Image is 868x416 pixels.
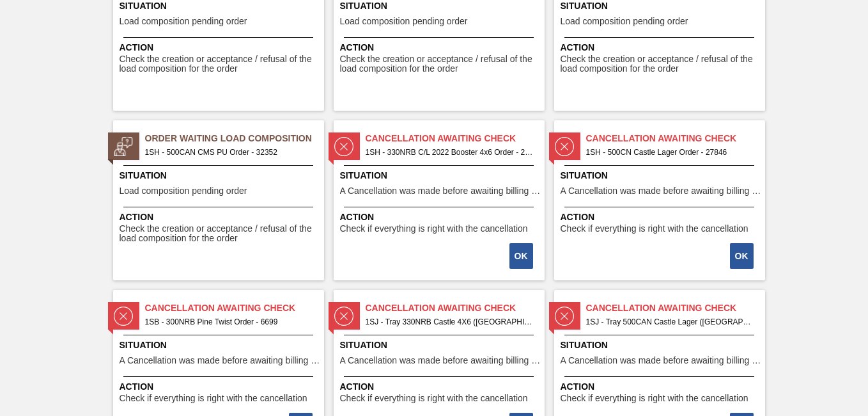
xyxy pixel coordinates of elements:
span: Cancellation Awaiting Check [366,301,545,315]
span: 1SH - 500CAN CMS PU Order - 32352 [145,145,314,159]
span: Check if everything is right with the cancellation [120,394,307,403]
img: status [555,137,574,156]
span: Cancellation Awaiting Check [586,301,765,315]
span: A Cancellation was made before awaiting billing stage [561,356,762,365]
span: Check the creation or acceptance / refusal of the load composition for the order [120,54,321,74]
span: Check if everything is right with the cancellation [561,394,748,403]
span: Action [561,380,762,394]
span: A Cancellation was made before awaiting billing stage [561,186,762,196]
img: status [555,307,574,326]
span: Cancellation Awaiting Check [145,301,324,315]
span: Order Waiting Load Composition [145,132,324,145]
span: Load composition pending order [120,186,247,196]
img: status [114,137,133,156]
span: Action [340,380,541,394]
span: Check if everything is right with the cancellation [340,394,528,403]
span: Action [120,380,321,394]
span: Check the creation or acceptance / refusal of the load composition for the order [340,54,541,74]
span: Situation [120,339,321,352]
span: 1SH - 330NRB C/L 2022 Booster 4x6 Order - 27845 [366,145,534,159]
img: status [114,307,133,326]
span: Load composition pending order [120,17,247,26]
span: Situation [561,339,762,352]
div: Complete task: 2268598 [731,242,755,270]
div: Complete task: 2268595 [511,242,534,270]
span: Action [340,211,541,224]
span: Situation [120,169,321,182]
span: 1SB - 300NRB Pine Twist Order - 6699 [145,315,314,329]
span: 1SH - 500CN Castle Lager Order - 27846 [586,145,755,159]
span: A Cancellation was made before awaiting billing stage [340,186,541,196]
span: Action [120,41,321,54]
span: 1SJ - Tray 500CAN Castle Lager (Hogwarts) Order - 31972 [586,315,755,329]
span: Load composition pending order [561,17,688,26]
span: Cancellation Awaiting Check [366,132,545,145]
span: Action [561,211,762,224]
span: Situation [340,169,541,182]
span: Action [561,41,762,54]
span: A Cancellation was made before awaiting billing stage [120,356,321,365]
span: Check if everything is right with the cancellation [561,224,748,234]
span: 1SJ - Tray 330NRB Castle 4X6 (Hogwarts) Order - 31970 [366,315,534,329]
span: Load composition pending order [340,17,468,26]
span: A Cancellation was made before awaiting billing stage [340,356,541,365]
span: Situation [561,169,762,182]
span: Action [120,211,321,224]
span: Cancellation Awaiting Check [586,132,765,145]
span: Situation [340,339,541,352]
span: Check the creation or acceptance / refusal of the load composition for the order [561,54,762,74]
span: Check the creation or acceptance / refusal of the load composition for the order [120,224,321,244]
img: status [334,307,353,326]
img: status [334,137,353,156]
button: OK [730,243,754,269]
button: OK [509,243,533,269]
span: Check if everything is right with the cancellation [340,224,528,234]
span: Action [340,41,541,54]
